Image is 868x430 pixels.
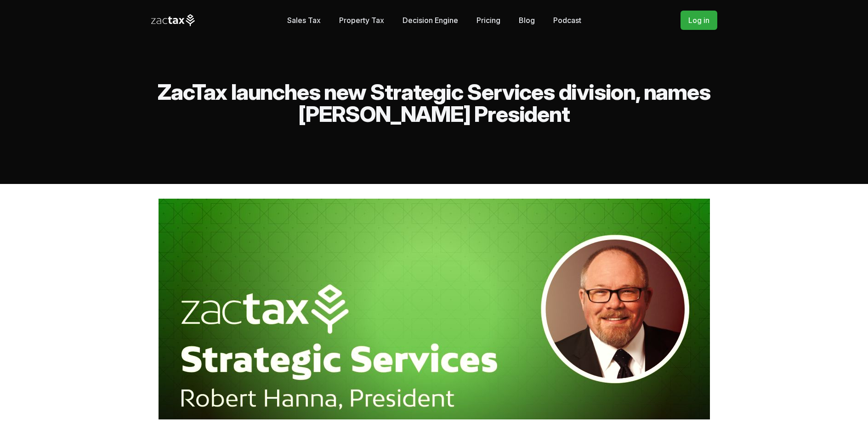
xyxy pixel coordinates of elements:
[159,199,710,419] img: hanna-strategic-services.jpg
[403,11,458,29] a: Decision Engine
[553,11,581,29] a: Podcast
[339,11,384,29] a: Property Tax
[287,11,321,29] a: Sales Tax
[151,81,717,125] h2: ZacTax launches new Strategic Services division, names [PERSON_NAME] President
[519,11,535,29] a: Blog
[681,11,717,30] a: Log in
[477,11,500,29] a: Pricing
